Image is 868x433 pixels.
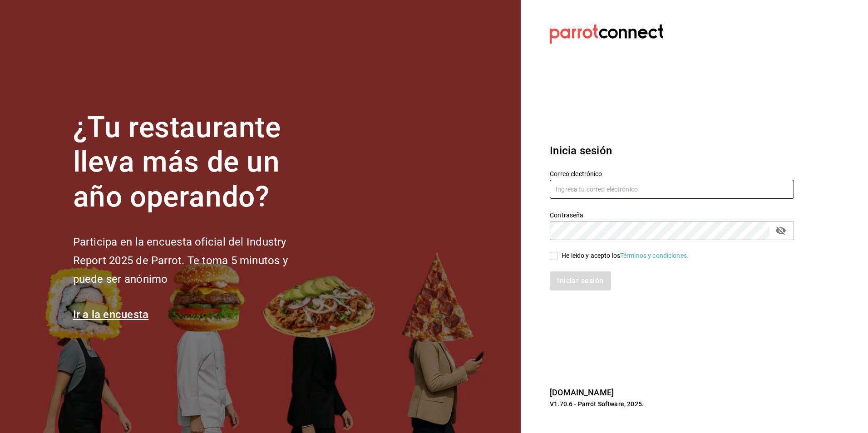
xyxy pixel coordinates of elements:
[550,388,614,397] a: [DOMAIN_NAME]
[550,212,794,218] label: Contraseña
[550,170,794,177] label: Correo electrónico
[562,251,689,261] div: He leído y acepto los
[550,399,794,408] p: V1.70.6 - Parrot Software, 2025.
[73,308,149,321] a: Ir a la encuesta
[73,233,318,288] h2: Participa en la encuesta oficial del Industry Report 2025 de Parrot. Te toma 5 minutos y puede se...
[550,180,794,199] input: Ingresa tu correo electrónico
[620,252,689,259] a: Términos y condiciones.
[73,110,318,215] h1: ¿Tu restaurante lleva más de un año operando?
[773,223,789,238] button: passwordField
[550,143,794,159] h3: Inicia sesión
